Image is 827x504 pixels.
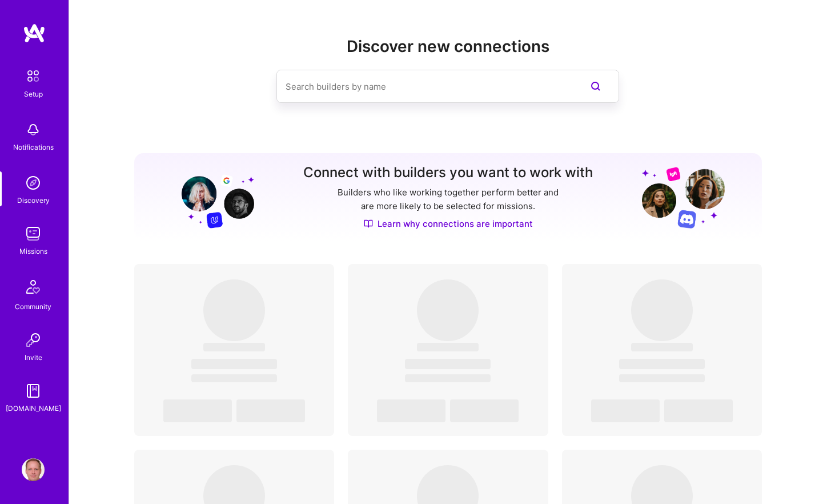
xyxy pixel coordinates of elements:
span: ‌ [191,374,277,382]
span: ‌ [191,359,277,369]
div: Invite [25,351,42,363]
i: icon SearchPurple [589,79,603,93]
span: ‌ [631,279,693,341]
div: Notifications [13,141,54,153]
img: Grow your network [642,166,725,229]
div: Missions [19,245,47,257]
span: ‌ [377,399,445,422]
span: ‌ [417,343,479,351]
div: Discovery [17,194,50,206]
img: Discover [364,219,373,229]
span: ‌ [405,359,491,369]
span: ‌ [450,399,519,422]
img: logo [23,23,46,43]
img: Invite [22,329,45,351]
span: ‌ [163,399,232,422]
span: ‌ [405,374,491,382]
img: Community [19,273,47,301]
img: bell [22,118,45,141]
img: discovery [22,171,45,194]
span: ‌ [236,399,305,422]
span: ‌ [631,343,693,351]
span: ‌ [664,399,733,422]
span: ‌ [203,279,265,341]
a: Learn why connections are important [364,218,533,230]
span: ‌ [619,374,705,382]
div: Setup [24,88,43,100]
p: Builders who like working together perform better and are more likely to be selected for missions. [335,186,561,213]
a: User Avatar [19,458,47,481]
input: Search builders by name [286,72,564,101]
span: ‌ [417,279,479,341]
div: [DOMAIN_NAME] [6,402,61,414]
img: User Avatar [22,458,45,481]
img: teamwork [22,222,45,245]
img: guide book [22,379,45,402]
span: ‌ [203,343,265,351]
h3: Connect with builders you want to work with [303,165,593,181]
div: Community [15,301,51,313]
span: ‌ [591,399,660,422]
span: ‌ [619,359,705,369]
img: Grow your network [171,166,254,229]
h2: Discover new connections [134,37,762,56]
img: setup [21,64,45,88]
